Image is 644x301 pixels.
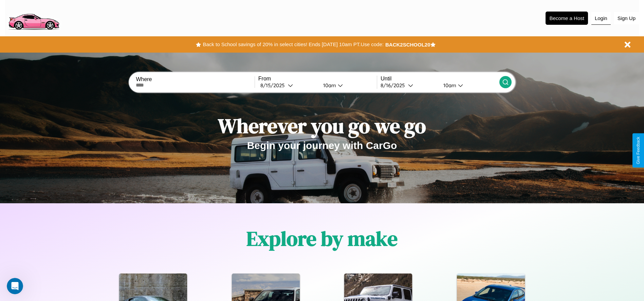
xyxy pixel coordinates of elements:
[5,3,62,32] img: logo
[614,12,639,24] button: Sign Up
[258,76,377,82] label: From
[318,82,377,89] button: 10am
[201,40,385,49] button: Back to School savings of 20% in select cities! Ends [DATE] 10am PT.Use code:
[440,82,458,89] div: 10am
[258,82,318,89] button: 8/15/2025
[7,278,23,294] iframe: Intercom live chat
[136,76,254,82] label: Where
[591,12,611,25] button: Login
[636,137,641,164] div: Give Feedback
[381,76,499,82] label: Until
[546,12,588,25] button: Become a Host
[385,42,430,48] b: BACK2SCHOOL20
[260,82,288,89] div: 8 / 15 / 2025
[381,82,408,89] div: 8 / 16 / 2025
[438,82,499,89] button: 10am
[246,225,398,252] h1: Explore by make
[320,82,338,89] div: 10am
